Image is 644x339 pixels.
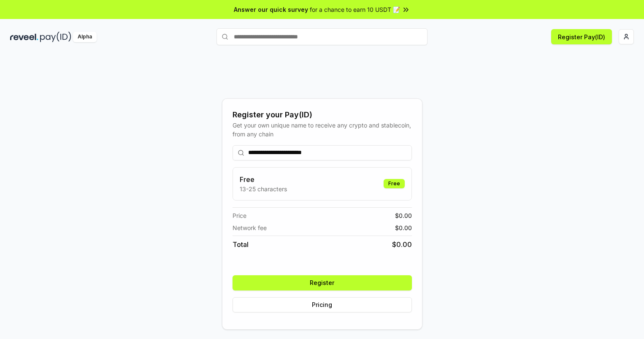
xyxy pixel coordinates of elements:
[233,223,267,232] span: Network fee
[233,239,249,250] span: Total
[10,32,38,42] img: reveel_dark
[233,275,412,290] button: Register
[233,211,246,220] span: Price
[392,239,412,250] span: $ 0.00
[240,174,287,184] h3: Free
[551,29,612,44] button: Register Pay(ID)
[395,223,412,232] span: $ 0.00
[233,109,412,121] div: Register your Pay(ID)
[233,297,412,312] button: Pricing
[234,5,308,14] span: Answer our quick survey
[310,5,400,14] span: for a chance to earn 10 USDT 📝
[233,121,412,138] div: Get your own unique name to receive any crypto and stablecoin, from any chain
[395,211,412,220] span: $ 0.00
[73,32,97,42] div: Alpha
[384,179,405,188] div: Free
[40,32,71,42] img: pay_id
[240,184,287,193] p: 13-25 characters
